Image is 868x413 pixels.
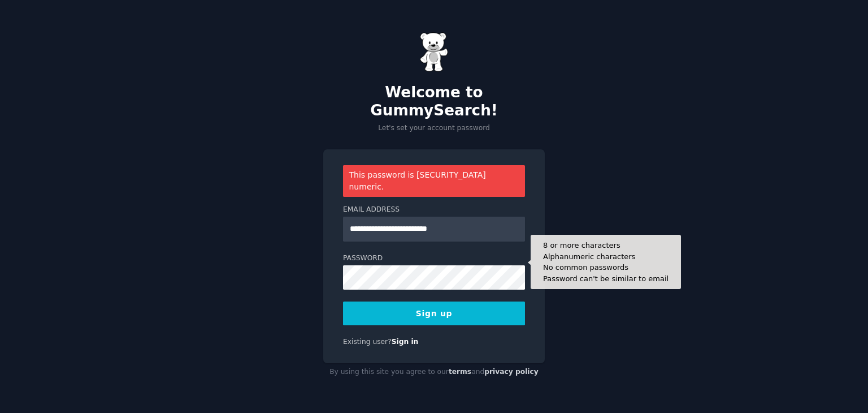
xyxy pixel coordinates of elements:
[449,368,471,376] a: terms
[323,84,545,119] h2: Welcome to GummySearch!
[323,363,545,381] div: By using this site you agree to our and
[343,253,525,264] label: Password
[420,32,448,72] img: Gummy Bear
[343,338,392,346] span: Existing user?
[343,205,525,215] label: Email Address
[392,338,419,346] a: Sign in
[343,302,525,325] button: Sign up
[323,123,545,134] p: Let's set your account password
[484,368,539,376] a: privacy policy
[343,165,525,197] div: This password is [SECURITY_DATA] numeric.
